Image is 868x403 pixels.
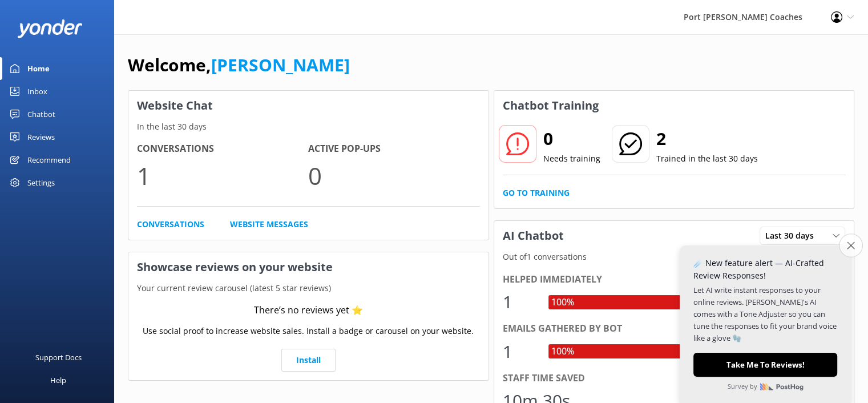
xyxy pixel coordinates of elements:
[27,57,50,80] div: Home
[503,187,570,199] a: Go to Training
[503,272,846,287] div: Helped immediately
[128,252,488,282] h3: Showcase reviews on your website
[143,325,474,337] p: Use social proof to increase website sales. Install a badge or carousel on your website.
[765,229,821,242] span: Last 30 days
[230,218,308,231] a: Website Messages
[543,152,600,165] p: Needs training
[254,303,363,318] div: There’s no reviews yet ⭐
[128,91,488,120] h3: Website Chat
[35,346,82,369] div: Support Docs
[656,125,758,152] h2: 2
[137,142,308,156] h4: Conversations
[503,338,537,365] div: 1
[27,171,55,194] div: Settings
[543,125,600,152] h2: 0
[503,321,846,336] div: Emails gathered by bot
[503,371,846,386] div: Staff time saved
[494,91,607,120] h3: Chatbot Training
[17,19,83,38] img: yonder-white-logo.png
[137,218,204,231] a: Conversations
[50,369,66,392] div: Help
[308,142,479,156] h4: Active Pop-ups
[128,120,488,133] p: In the last 30 days
[494,251,854,263] p: Out of 1 conversations
[308,156,479,195] p: 0
[128,51,350,79] h1: Welcome,
[548,344,577,359] div: 100%
[27,148,71,171] div: Recommend
[137,156,308,195] p: 1
[656,152,758,165] p: Trained in the last 30 days
[128,282,488,295] p: Your current review carousel (latest 5 star reviews)
[494,221,572,251] h3: AI Chatbot
[503,288,537,316] div: 1
[281,349,336,372] a: Install
[27,80,47,103] div: Inbox
[27,103,55,126] div: Chatbot
[27,126,55,148] div: Reviews
[211,53,350,76] a: [PERSON_NAME]
[548,295,577,310] div: 100%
